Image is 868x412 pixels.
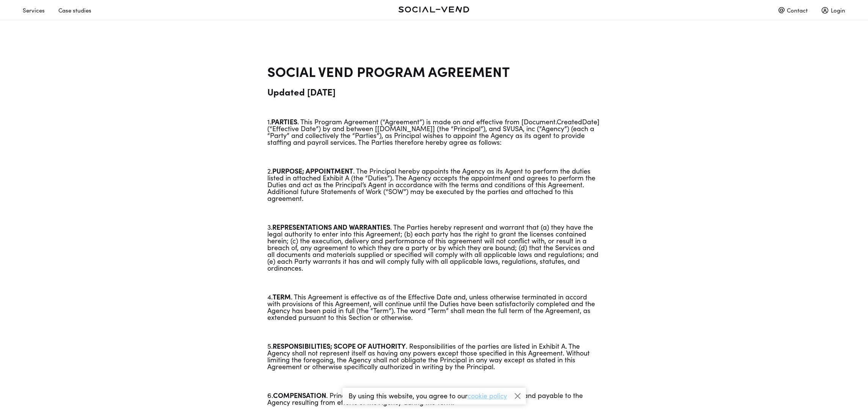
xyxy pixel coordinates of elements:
a: cookie policy [468,391,507,400]
p: 3. . The Parties hereby represent and warrant that (a) they have the legal authority to enter int... [267,217,601,271]
strong: PURPOSE; APPOINTMENT [272,166,353,175]
p: 2. . The Principal hereby appoints the Agency as its Agent to perform the duties listed in attach... [267,161,601,202]
strong: TERM [273,292,291,301]
p: 6. . Principal shall pay the Agency upon terms outlined in Exhibit A and payable to the Agency re... [267,385,601,406]
p: 5. . Responsibilities of the parties are listed in Exhibit A. The Agency shall not represent itse... [267,336,601,370]
p: By using this website, you agree to our [348,392,507,399]
div: Case studies [58,3,91,17]
h2: SOCIAL VEND PROGRAM AGREEMENT [267,64,601,78]
div: Services [23,3,45,17]
strong: RESPONSIBILITIES; SCOPE OF AUTHORITY [273,341,406,351]
strong: REPRESENTATIONS AND WARRANTIES [272,222,390,232]
h3: Updated [DATE] [267,78,601,96]
p: 4. . This Agreement is effective as of the Effective Date and, unless otherwise terminated in acc... [267,287,601,321]
strong: PARTIES [271,117,297,126]
strong: COMPENSATION [273,390,326,400]
p: 1. . This Program Agreement (“Agreement”) is made on and effective from [Document.CreatedDate] (“... [267,111,601,146]
a: Case studies [58,3,105,11]
div: Contact [779,3,808,17]
div: Login [821,3,845,17]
